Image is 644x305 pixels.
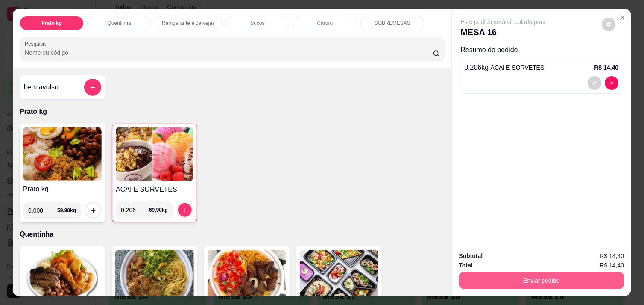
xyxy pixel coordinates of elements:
img: product-image [300,250,378,303]
img: product-image [23,250,102,303]
p: Refrigerante e cervejas [162,20,215,27]
button: add-separate-item [84,79,101,96]
button: decrease-product-quantity [588,76,602,90]
p: Prato kg [20,107,445,117]
input: 0.00 [28,202,57,219]
p: 0.206 kg [465,62,544,73]
img: product-image [208,250,286,303]
strong: Subtotal [459,252,483,259]
img: product-image [116,127,193,181]
p: Este pedido será vinculado para [461,18,546,26]
button: decrease-product-quantity [602,18,616,31]
p: Quentinha [20,229,445,240]
span: R$ 14,40 [600,261,624,270]
button: Close [616,11,629,24]
p: Sucos [251,20,265,27]
button: decrease-product-quantity [605,76,619,90]
p: R$ 14,40 [594,63,619,72]
img: product-image [23,127,102,181]
p: Quentinha [107,20,131,27]
strong: Total [459,262,473,269]
h4: Item avulso [23,82,59,92]
input: 0.00 [121,201,149,219]
h4: Prato kg [23,184,102,194]
p: Resumo do pedido [461,45,623,55]
button: increase-product-quantity [86,204,100,217]
label: Pesquisa [25,40,49,47]
h4: ACAI E SORVETES [116,184,193,195]
span: R$ 14,40 [600,251,624,261]
p: Prato kg [41,20,62,27]
button: increase-product-quantity [178,203,192,217]
p: MESA 16 [461,26,546,38]
span: ACAI E SORVETES [491,64,544,71]
p: SOBREMESAS [375,20,410,27]
img: product-image [115,250,194,303]
input: Pesquisa [25,48,433,57]
button: Enviar pedido [459,272,624,289]
p: Caruru [317,20,333,27]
